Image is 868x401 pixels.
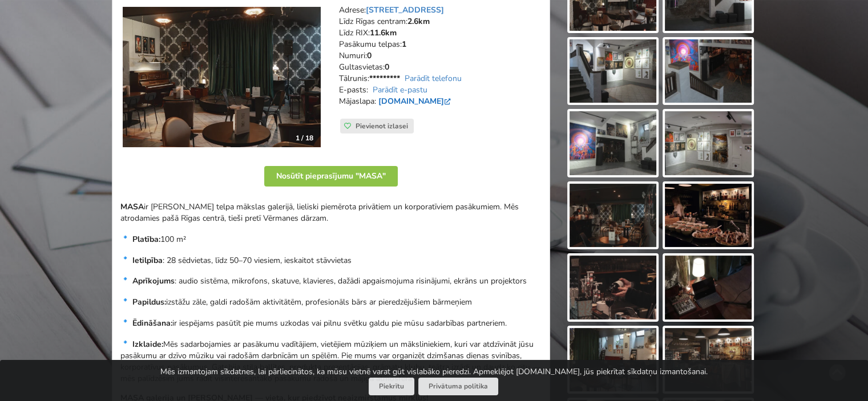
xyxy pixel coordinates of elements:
[570,328,656,392] img: MASA | Rīga | Pasākumu vieta - galerijas bilde
[356,121,408,131] span: Pievienot izlasei
[132,234,160,245] strong: Platība:
[120,316,130,326] img: 🔹
[378,96,453,107] a: [DOMAIN_NAME]
[373,84,427,95] a: Parādīt e-pastu
[132,318,172,329] strong: Ēdināšana:
[405,73,462,84] a: Parādīt telefonu
[264,166,398,187] button: Nosūtīt pieprasījumu "MASA"
[665,184,752,248] img: MASA | Rīga | Pasākumu vieta - galerijas bilde
[385,62,389,72] strong: 0
[120,295,130,305] img: 🔹
[665,111,752,175] img: MASA | Rīga | Pasākumu vieta - galerijas bilde
[120,337,542,384] p: Mēs sadarbojamies ar pasākumu vadītājiem, vietējiem mūziķiem un māksliniekiem, kuri var atdzīvinā...
[418,378,498,395] a: Privātuma politika
[665,328,752,392] img: MASA | Rīga | Pasākumu vieta - galerijas bilde
[132,254,163,265] strong: Ietilpība
[570,184,656,248] img: MASA | Rīga | Pasākumu vieta - galerijas bilde
[120,274,542,287] p: : audio sistēma, mikrofons, skatuve, klavieres, dažādi apgaismojuma risinājumi, ekrāns un projektors
[132,339,163,350] strong: Izklaide:
[123,7,321,148] a: Neierastas vietas | Rīga | MASA 1 / 18
[367,50,372,61] strong: 0
[366,5,444,15] a: [STREET_ADDRESS]
[120,274,130,283] img: 🔹
[120,201,542,224] p: ir [PERSON_NAME] telpa mākslas galerijā, lieliski piemērota privātiem un korporatīviem pasākumiem...
[370,27,397,38] strong: 11.6km
[289,129,320,147] div: 1 / 18
[665,39,752,103] img: MASA | Rīga | Pasākumu vieta - galerijas bilde
[120,316,542,329] p: ir iespējams pasūtīt pie mums uzkodas vai pilnu svētku galdu pie mūsu sadarbības partneriem.
[120,232,130,242] img: 🔹
[132,297,166,307] strong: Papildus:
[120,201,144,212] strong: MASA
[570,256,656,319] img: MASA | Rīga | Pasākumu vieta - galerijas bilde
[369,378,414,395] button: Piekrītu
[120,295,542,308] p: izstāžu zāle, galdi radošām aktivitātēm, profesionāls bārs ar pieredzējušiem bārmeņiem
[570,39,656,103] img: MASA | Rīga | Pasākumu vieta - galerijas bilde
[120,253,542,266] p: : 28 sēdvietas, līdz 50–70 viesiem, ieskaitot stāvvietas
[570,111,656,175] img: MASA | Rīga | Pasākumu vieta - galerijas bilde
[120,232,542,245] p: 100 m²
[665,256,752,319] img: MASA | Rīga | Pasākumu vieta - galerijas bilde
[123,7,321,148] img: Neierastas vietas | Rīga | MASA
[407,16,430,27] strong: 2.6km
[132,276,175,286] strong: Aprīkojums
[120,337,130,347] img: 🔹
[339,5,542,119] address: Adrese: Līdz Rīgas centram: Līdz RIX: Pasākumu telpas: Numuri: Gultasvietas: Tālrunis: E-pasts: M...
[402,39,406,50] strong: 1
[120,253,130,263] img: 🔹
